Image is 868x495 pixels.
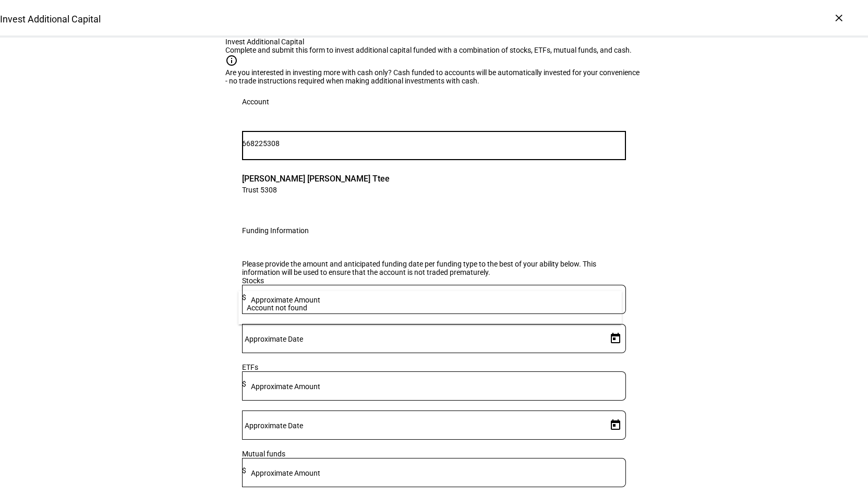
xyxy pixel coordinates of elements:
[830,9,847,26] div: ×
[225,46,643,54] div: Complete and submit this form to invest additional capital funded with a combination of stocks, E...
[242,226,309,235] div: Funding Information
[225,38,643,46] div: Invest Additional Capital
[605,415,626,436] button: Open calendar
[242,260,626,276] div: Please provide the amount and anticipated funding date per funding type to the best of your abili...
[242,380,246,388] span: $
[251,469,320,477] mat-label: Approximate Amount
[242,466,246,475] span: $
[251,382,320,391] mat-label: Approximate Amount
[242,185,390,195] span: Trust 5308
[242,450,626,458] div: Mutual funds
[225,68,643,85] div: Are you interested in investing more with cash only? Cash funded to accounts will be automaticall...
[245,421,303,430] mat-label: Approximate Date
[605,328,626,349] button: Open calendar
[247,297,307,318] div: Account not found
[242,98,269,106] div: Account
[242,173,390,185] span: [PERSON_NAME] [PERSON_NAME] Ttee
[242,276,626,285] div: Stocks
[245,335,303,343] mat-label: Approximate Date
[242,139,626,148] input: Number
[242,363,626,371] div: ETFs
[225,54,246,67] mat-icon: info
